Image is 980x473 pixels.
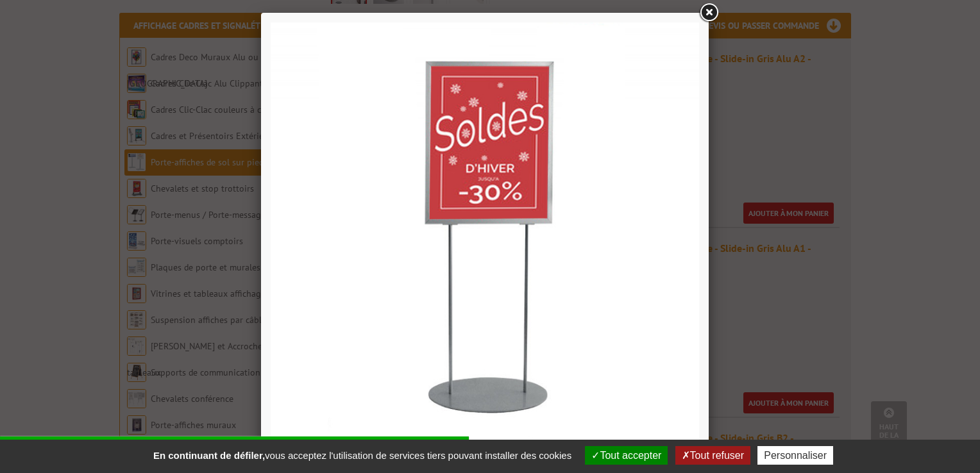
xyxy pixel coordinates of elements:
button: Personnaliser (fenêtre modale) [757,446,833,465]
span: vous acceptez l'utilisation de services tiers pouvant installer des cookies [147,450,578,461]
button: Tout refuser [675,446,750,465]
button: Tout accepter [585,446,668,465]
a: Close [697,1,720,24]
strong: En continuant de défiler, [153,450,265,461]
